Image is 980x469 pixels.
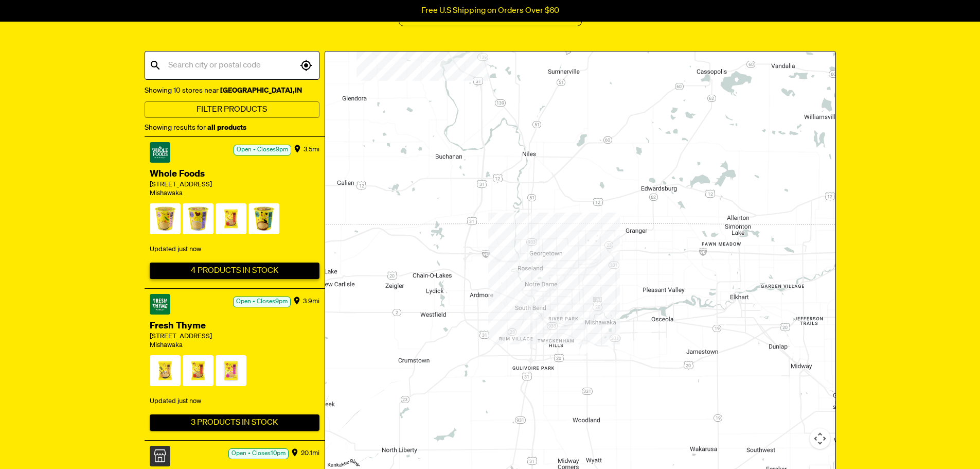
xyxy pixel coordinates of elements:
div: Open • Closes 9pm [234,145,291,155]
button: Filter Products [145,101,319,118]
div: Showing results for [145,121,319,134]
div: Whole Foods [150,168,319,181]
div: Showing 10 stores near [145,84,319,97]
button: Map camera controls [810,428,830,449]
button: 4 Products In Stock [150,263,319,279]
div: Updated just now [150,241,319,258]
div: [STREET_ADDRESS] [150,181,319,189]
div: [STREET_ADDRESS] [150,333,319,341]
div: Mishawaka [150,341,319,350]
div: Open • Closes 9pm [233,297,291,307]
div: Open • Closes 10pm [228,448,289,459]
div: Updated just now [150,393,319,410]
div: 3.9 mi [303,294,319,309]
div: 20.1 mi [301,446,319,461]
div: Mishawaka [150,189,319,198]
div: Fresh Thyme [150,320,319,333]
button: 3 Products In Stock [150,414,319,431]
div: 3.5 mi [304,142,319,158]
strong: all products [207,124,246,131]
strong: [GEOGRAPHIC_DATA] , IN [219,87,302,94]
p: Free U.S Shipping on Orders Over $60 [421,6,559,15]
input: Search city or postal code [166,56,297,75]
